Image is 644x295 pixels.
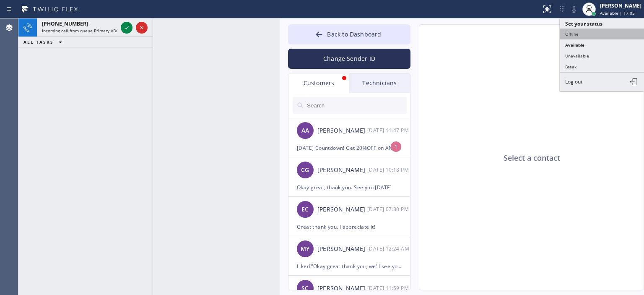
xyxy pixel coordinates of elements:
[42,28,119,34] span: Incoming call from queue Primary ADC
[349,73,410,93] div: Technicians
[317,284,367,293] div: [PERSON_NAME]
[306,97,407,114] input: Search
[600,10,635,16] span: Available | 17:05
[367,244,411,253] div: 08/22/2025 9:24 AM
[301,126,309,136] span: AA
[288,24,410,44] button: Back to Dashboard
[367,165,411,175] div: 08/25/2025 9:18 AM
[18,37,70,47] button: ALL TASKS
[121,22,132,34] button: Accept
[301,284,309,293] span: SC
[42,20,88,27] span: [PHONE_NUMBER]
[367,204,411,214] div: 08/25/2025 9:30 AM
[288,73,349,93] div: Customers
[317,126,367,136] div: [PERSON_NAME]
[136,22,148,34] button: Reject
[327,30,381,38] span: Back to Dashboard
[317,205,367,214] div: [PERSON_NAME]
[288,49,410,69] button: Change Sender ID
[301,205,309,214] span: EC
[317,244,367,254] div: [PERSON_NAME]
[317,165,367,175] div: [PERSON_NAME]
[297,222,402,232] div: Great thank you. I appreciate it!
[391,141,401,152] div: 1
[367,125,411,135] div: 08/25/2025 9:47 AM
[297,143,402,153] div: [DATE] Countdown! Get 20%OFF on ANY appliance repair thru [DATE].Stay cool & stress-free. Dial [P...
[568,3,580,15] button: Mute
[301,244,309,254] span: MY
[301,165,309,175] span: CG
[297,261,402,271] div: Liked “Okay great thank you, we'll see you [DATE].”
[600,2,641,9] div: [PERSON_NAME]
[367,283,411,293] div: 08/22/2025 9:59 AM
[297,183,402,192] div: Okay great, thank you. See you [DATE]
[23,39,54,45] span: ALL TASKS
